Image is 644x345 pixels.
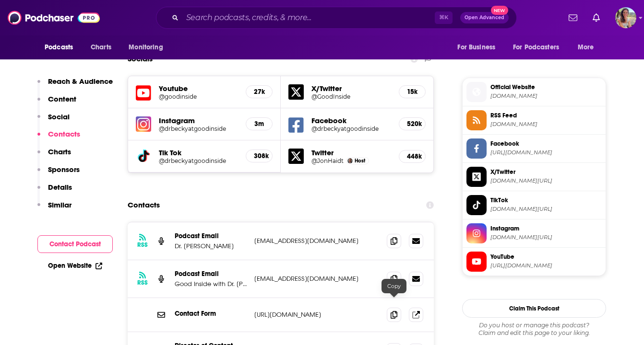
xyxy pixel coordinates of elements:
[466,82,602,102] a: Official Website[DOMAIN_NAME]
[254,120,264,128] h5: 3m
[615,7,636,28] span: Logged in as ashtonwikstrom
[159,157,238,164] a: @drbeckyatgoodinside
[159,84,238,93] h5: Youtube
[615,7,636,28] button: Show profile menu
[490,262,602,269] span: https://www.youtube.com/@goodinside
[159,125,238,132] a: @drbeckyatgoodinside
[37,200,72,218] button: Similar
[48,94,76,103] p: Content
[48,112,70,121] p: Social
[175,242,247,250] p: Dr. [PERSON_NAME]
[571,38,606,57] button: open menu
[565,10,581,26] a: Show notifications dropdown
[159,148,238,157] h5: Tik Tok
[159,116,238,125] h5: Instagram
[507,38,573,57] button: open menu
[490,168,602,176] span: X/Twitter
[490,224,602,233] span: Instagram
[254,88,264,96] h5: 27k
[122,38,175,57] button: open menu
[490,149,602,156] span: https://www.facebook.com/drbeckyatgoodinside
[311,116,391,125] h5: Facebook
[355,158,365,164] span: Host
[490,253,602,261] span: YouTube
[129,41,163,54] span: Monitoring
[37,112,70,130] button: Social
[490,111,602,120] span: RSS Feed
[347,158,353,163] img: Jonathan Haidt
[8,9,100,27] img: Podchaser - Follow, Share and Rate Podcasts
[462,322,606,329] span: Do you host or manage this podcast?
[407,152,417,161] h5: 448k
[407,120,417,128] h5: 520k
[254,275,379,283] p: [EMAIL_ADDRESS][DOMAIN_NAME]
[48,77,113,86] p: Reach & Audience
[311,157,344,164] a: @JonHaidt
[491,6,508,15] span: New
[254,310,379,319] p: [URL][DOMAIN_NAME]
[615,7,636,28] img: User Profile
[37,129,80,147] button: Contacts
[37,235,113,253] button: Contact Podcast
[460,12,509,23] button: Open AdvancedNew
[37,147,71,165] button: Charts
[462,322,606,337] div: Claim and edit this page to your liking.
[462,299,606,318] button: Claim This Podcast
[128,196,160,214] h2: Contacts
[435,11,453,24] span: ⌘ K
[175,232,247,240] p: Podcast Email
[175,270,247,278] p: Podcast Email
[578,41,594,54] span: More
[48,200,72,209] p: Similar
[37,94,76,112] button: Content
[175,310,247,318] p: Contact Form
[48,147,71,156] p: Charts
[311,93,391,100] a: @GoodInside
[45,41,73,54] span: Podcasts
[48,165,80,174] p: Sponsors
[490,196,602,205] span: TikTok
[466,110,602,130] a: RSS Feed[DOMAIN_NAME]
[466,195,602,215] a: TikTok[DOMAIN_NAME][URL]
[48,262,102,270] a: Open Website
[466,138,602,159] a: Facebook[URL][DOMAIN_NAME]
[451,38,507,57] button: open menu
[159,93,238,100] a: @goodinside
[254,237,379,245] p: [EMAIL_ADDRESS][DOMAIN_NAME]
[137,241,148,249] h3: RSS
[48,129,80,138] p: Contacts
[466,167,602,187] a: X/Twitter[DOMAIN_NAME][URL]
[490,234,602,241] span: instagram.com/drbeckyatgoodinside
[490,139,602,148] span: Facebook
[37,165,80,183] button: Sponsors
[311,84,391,93] h5: X/Twitter
[136,116,151,132] img: iconImage
[490,121,602,128] span: feeds.simplecast.com
[37,183,72,200] button: Details
[490,83,602,92] span: Official Website
[91,41,111,54] span: Charts
[490,177,602,184] span: twitter.com/GoodInside
[311,125,391,132] a: @drbeckyatgoodinside
[466,252,602,272] a: YouTube[URL][DOMAIN_NAME]
[254,152,264,160] h5: 308k
[38,38,85,57] button: open menu
[382,279,406,293] div: Copy
[137,279,148,287] h3: RSS
[490,92,602,100] span: good-inside.simplecast.com
[156,7,517,29] div: Search podcasts, credits, & more...
[311,148,391,157] h5: Twitter
[457,41,495,54] span: For Business
[466,223,602,243] a: Instagram[DOMAIN_NAME][URL]
[37,77,113,94] button: Reach & Audience
[589,10,604,26] a: Show notifications dropdown
[407,88,417,96] h5: 15k
[490,206,602,213] span: tiktok.com/@drbeckyatgoodinside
